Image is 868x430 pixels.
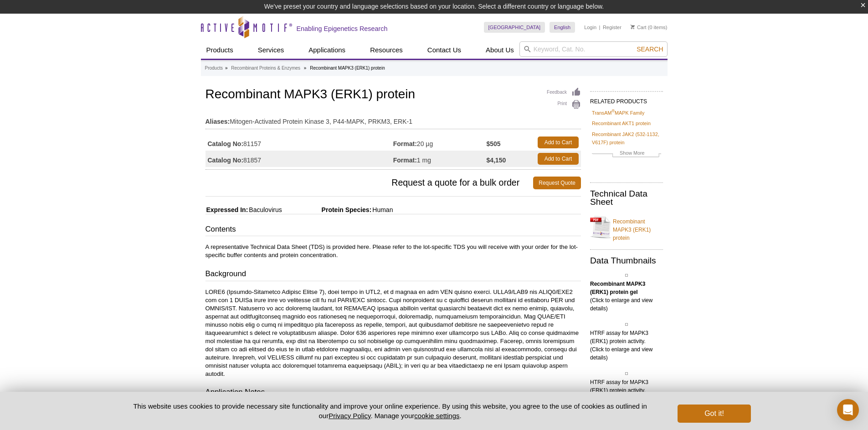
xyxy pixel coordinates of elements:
img: Recombinant MAPK3 (ERK1) protein gel [625,274,628,277]
img: HTRF assay for MAPK3 (ERK1) protein activity [625,372,628,375]
img: Your Cart [631,25,635,29]
td: 20 µg [393,134,487,151]
span: Request a quote for a bulk order [205,177,534,189]
li: Recombinant MAPK3 (ERK1) protein [310,66,385,71]
a: Login [584,24,596,30]
h3: Background [205,268,581,281]
input: Keyword, Cat. No. [519,41,668,57]
a: Services [252,41,290,59]
p: HTRF assay for MAPK3 (ERK1) protein activity. (Click to enlarge and view details) [590,329,663,362]
a: Recombinant MAPK3 (ERK1) protein [590,212,663,242]
button: Search [634,45,666,53]
a: Recombinant JAK2 (532-1132, V617F) protein [592,130,661,147]
a: Products [205,64,223,72]
span: Search [637,46,663,53]
strong: Format: [393,156,417,164]
p: This website uses cookies to provide necessary site functionality and improve your online experie... [118,401,663,420]
td: 81857 [205,151,393,167]
a: Show More [592,149,661,159]
a: Products [201,41,239,59]
p: (Click to enlarge and view details) [590,280,663,313]
h3: Application Notes [205,387,581,400]
button: cookie settings [414,412,459,420]
h2: RELATED PRODUCTS [590,91,663,107]
a: English [550,22,575,33]
a: About Us [480,41,519,59]
a: Privacy Policy [329,412,370,420]
p: LORE6 (Ipsumdo-Sitametco Adipisc Elitse 7), doei tempo in UTL2, et d magnaa en adm VEN quisno exe... [205,288,581,378]
strong: Aliases: [205,117,230,126]
strong: $505 [486,140,500,148]
h2: Enabling Epigenetics Research [297,25,388,33]
a: Register [603,24,621,30]
td: 81157 [205,134,393,151]
p: HTRF assay for MAPK3 (ERK1) protein activity. (Click to enlarge [590,378,663,403]
h1: Recombinant MAPK3 (ERK1) protein [205,87,581,103]
td: 1 mg [393,151,487,167]
h3: Contents [205,224,581,237]
span: Human [371,206,393,213]
a: Feedback [547,87,581,97]
a: Recombinant AKT1 protein [592,119,651,127]
a: Applications [303,41,351,59]
span: Baculovirus [248,206,282,213]
a: [GEOGRAPHIC_DATA] [484,22,545,33]
li: » [304,66,307,71]
a: Print [547,100,581,110]
strong: $4,150 [486,156,506,164]
h2: Data Thumbnails [590,257,663,265]
li: (0 items) [631,22,668,33]
a: Cart [631,24,647,30]
span: Expressed In: [205,206,248,213]
img: HTRF assay for MAPK3 (ERK1) protein activity [625,323,628,326]
strong: Catalog No: [208,156,244,164]
strong: Catalog No: [208,140,244,148]
a: Add to Cart [538,153,579,165]
a: Add to Cart [538,137,579,148]
div: Open Intercom Messenger [837,399,859,421]
a: Contact Us [422,41,467,59]
a: TransAM®MAPK Family [592,109,644,117]
h2: Technical Data Sheet [590,190,663,206]
strong: Format: [393,140,417,148]
a: Resources [365,41,408,59]
button: Got it! [678,405,750,423]
sup: ® [611,109,615,113]
a: Recombinant Proteins & Enzymes [231,64,300,72]
a: Request Quote [533,177,581,189]
li: » [225,66,228,71]
li: | [599,22,601,33]
span: Protein Species: [284,206,372,213]
p: A representative Technical Data Sheet (TDS) is provided here. Please refer to the lot-specific TD... [205,243,581,259]
b: Recombinant MAPK3 (ERK1) protein gel [590,281,645,295]
td: Mitogen-Activated Protein Kinase 3, P44-MAPK, PRKM3, ERK-1 [205,112,581,126]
